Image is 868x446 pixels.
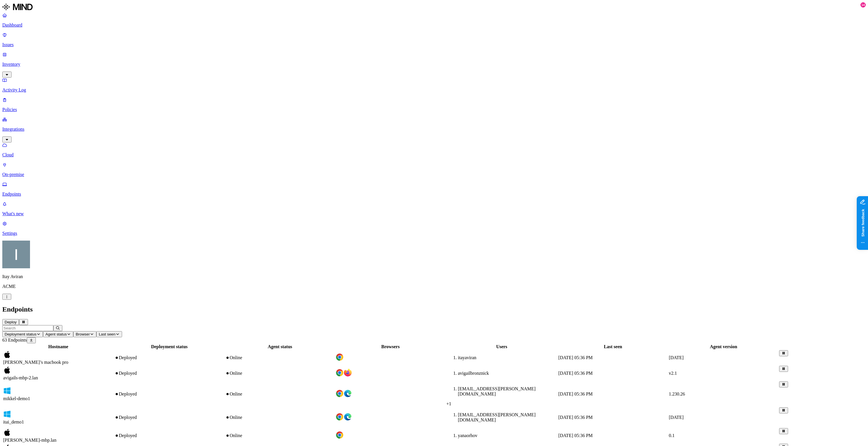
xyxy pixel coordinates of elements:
[446,401,451,406] span: + 1
[669,433,675,438] span: 0.1
[3,351,11,359] img: macos.svg
[115,371,224,376] div: Deployed
[2,211,866,216] p: What's new
[2,172,866,177] p: On-premise
[3,344,113,349] div: Hostname
[225,415,335,420] div: Online
[669,391,685,396] span: 1.230.26
[3,410,11,418] img: windows.svg
[2,143,866,158] a: Cloud
[558,391,593,396] span: [DATE] 05:36 PM
[2,13,866,28] a: Dashboard
[669,371,677,376] span: v2.1
[2,221,866,236] a: Settings
[45,332,67,336] span: Agent status
[2,87,866,93] p: Activity Log
[225,355,335,360] div: Online
[225,344,335,349] div: Agent status
[669,344,778,349] div: Agent version
[336,431,344,439] img: chrome.svg
[2,62,866,67] p: Inventory
[336,353,344,361] img: chrome.svg
[115,344,224,349] div: Deployment status
[3,375,38,380] span: avigails-mbp-2.lan
[2,192,866,197] p: Endpoints
[225,433,335,438] div: Online
[2,2,866,13] a: MIND
[2,107,866,112] p: Policies
[2,338,27,342] span: 63 Endpoints
[458,433,478,438] span: yanaorhov
[2,97,866,112] a: Policies
[2,306,866,313] h2: Endpoints
[344,369,352,377] img: firefox.svg
[2,319,19,325] button: Deploy
[3,360,68,365] span: [PERSON_NAME]’s macbook pro
[2,52,866,77] a: Inventory
[2,127,866,132] p: Integrations
[2,162,866,177] a: On-premise
[115,415,224,420] div: Deployed
[458,412,536,422] span: [EMAIL_ADDRESS][PERSON_NAME][DOMAIN_NAME]
[558,371,593,376] span: [DATE] 05:36 PM
[336,389,344,398] img: chrome.svg
[115,391,224,397] div: Deployed
[225,371,335,376] div: Online
[558,355,593,360] span: [DATE] 05:36 PM
[336,413,344,421] img: chrome.svg
[2,23,866,28] p: Dashboard
[458,355,476,360] span: itayaviran
[2,2,33,12] img: MIND
[5,332,36,336] span: Deployment status
[336,369,344,377] img: chrome.svg
[458,371,489,376] span: avigailbronznick
[2,182,866,197] a: Endpoints
[115,355,224,360] div: Deployed
[344,413,352,421] img: edge.svg
[458,386,536,396] span: [EMAIL_ADDRESS][PERSON_NAME][DOMAIN_NAME]
[2,201,866,216] a: What's new
[558,344,668,349] div: Last seen
[3,366,11,374] img: macos.svg
[2,284,866,289] p: ACME
[669,355,684,360] span: [DATE]
[2,32,866,47] a: Issues
[2,117,866,142] a: Integrations
[76,332,90,336] span: Browser
[3,428,11,436] img: macos.svg
[2,241,30,268] img: Itay Aviran
[3,396,30,401] span: mikkel-demo1
[558,415,593,420] span: [DATE] 05:36 PM
[3,419,24,424] span: itai_demo1
[446,344,557,349] div: Users
[99,332,115,336] span: Last seen
[336,344,445,349] div: Browsers
[2,325,53,331] input: Search
[2,42,866,47] p: Issues
[669,415,684,420] span: [DATE]
[558,433,593,438] span: [DATE] 05:36 PM
[860,2,866,8] div: 14
[3,438,56,443] span: [PERSON_NAME]-mbp.lan
[2,78,866,93] a: Activity Log
[344,389,352,398] img: edge.svg
[115,433,224,438] div: Deployed
[2,231,866,236] p: Settings
[3,387,11,395] img: windows.svg
[225,391,335,397] div: Online
[2,152,866,158] p: Cloud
